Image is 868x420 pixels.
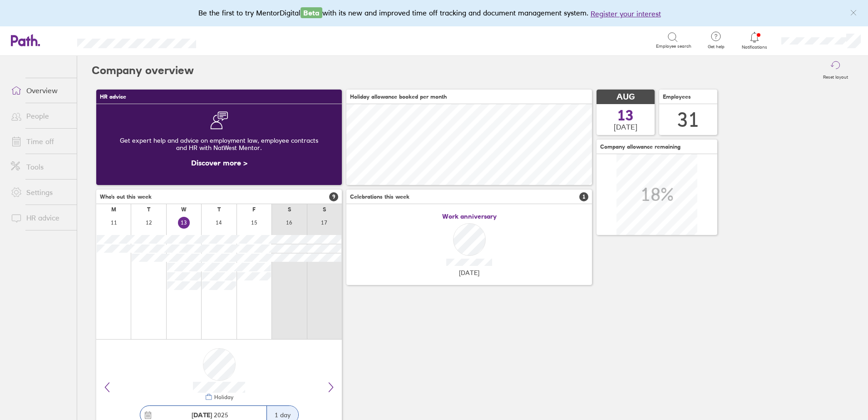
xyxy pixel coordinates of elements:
a: Time off [4,132,77,150]
div: T [147,206,150,213]
span: AUG [616,92,635,102]
span: [DATE] [459,269,479,276]
a: Notifications [740,31,769,50]
span: HR advice [100,94,126,100]
span: Company allowance remaining [600,144,681,150]
div: F [252,206,256,213]
span: 1 [579,192,588,201]
strong: [DATE] [192,411,212,419]
span: Who's out this week [100,194,152,200]
div: Get expert help and advice on employment law, employee contracts and HR with NatWest Mentor. [104,130,335,159]
h2: Company overview [92,56,194,85]
span: Celebrations this week [350,194,409,200]
div: W [181,206,187,213]
span: Get help [701,44,731,50]
div: S [323,206,326,213]
a: Settings [4,183,77,201]
div: 31 [677,108,699,131]
a: Discover more > [191,158,247,167]
div: T [217,206,221,213]
div: S [288,206,291,213]
div: Holiday [212,394,233,400]
span: 2025 [192,411,228,419]
div: Be the first to try MentorDigital with its new and improved time off tracking and document manage... [198,7,670,19]
a: People [4,107,77,125]
button: Register your interest [591,8,661,19]
a: Tools [4,158,77,176]
span: Work anniversary [442,213,497,220]
button: Reset layout [818,56,853,85]
div: Search [221,36,244,44]
span: Holiday allowance booked per month [350,94,447,100]
a: HR advice [4,209,77,227]
span: Beta [301,7,322,18]
a: Overview [4,81,77,100]
div: M [111,206,116,213]
span: 9 [329,192,338,201]
span: Notifications [740,45,769,50]
span: 13 [617,108,634,123]
span: [DATE] [614,123,637,131]
span: Employees [663,94,691,100]
label: Reset layout [818,72,853,80]
span: Employee search [656,44,691,49]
